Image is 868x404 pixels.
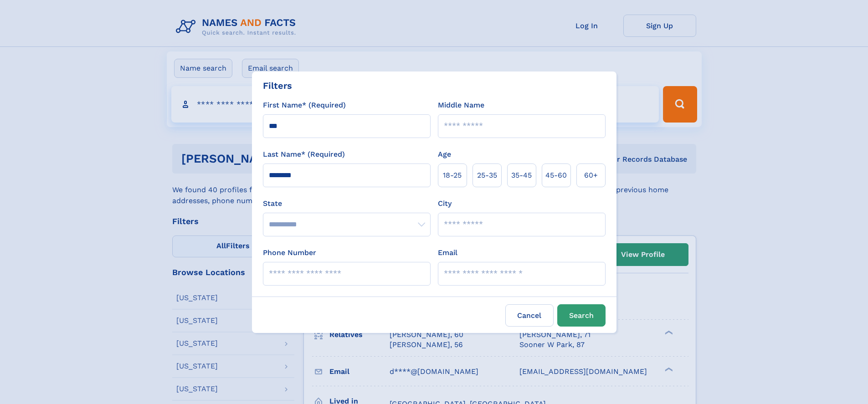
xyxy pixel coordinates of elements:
span: 18‑25 [443,170,462,181]
span: 60+ [584,170,598,181]
button: Search [557,304,606,327]
label: Email [438,247,457,258]
span: 35‑45 [511,170,532,181]
label: State [263,198,431,209]
label: Last Name* (Required) [263,149,345,160]
label: City [438,198,452,209]
span: 45‑60 [545,170,567,181]
div: Filters [263,79,292,92]
label: Age [438,149,451,160]
span: 25‑35 [477,170,497,181]
label: Cancel [505,304,554,327]
label: Phone Number [263,247,316,258]
label: Middle Name [438,100,484,111]
label: First Name* (Required) [263,100,346,111]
